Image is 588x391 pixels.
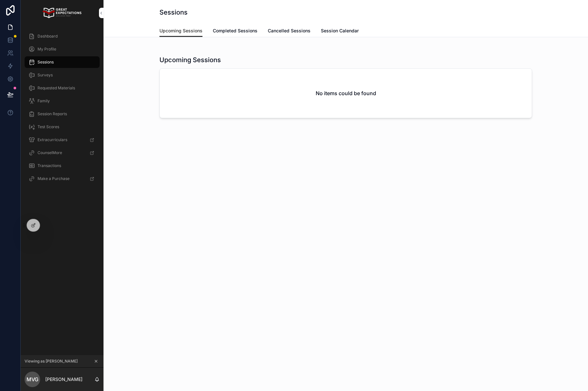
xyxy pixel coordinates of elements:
[25,147,100,159] a: CounselMore
[25,160,100,172] a: Transactions
[25,95,100,107] a: Family
[268,28,310,34] span: Cancelled Sessions
[268,25,310,38] a: Cancelled Sessions
[38,124,59,129] span: Test Scores
[38,73,53,78] span: Surveys
[159,28,202,34] span: Upcoming Sessions
[25,69,100,81] a: Surveys
[25,82,100,94] a: Requested Materials
[38,34,58,39] span: Dashboard
[38,150,62,155] span: CounselMore
[25,121,100,133] a: Test Scores
[316,89,376,97] h2: No items could be found
[38,85,75,91] span: Requested Materials
[21,26,103,193] div: scrollable content
[27,375,38,383] span: MVG
[159,55,221,64] h1: Upcoming Sessions
[38,137,67,142] span: Extracurriculars
[25,359,78,364] span: Viewing as [PERSON_NAME]
[38,98,50,104] span: Family
[38,163,61,168] span: Transactions
[321,28,359,34] span: Session Calendar
[38,111,67,117] span: Session Reports
[43,8,81,18] img: App logo
[25,108,100,120] a: Session Reports
[159,8,188,17] h1: Sessions
[38,60,54,65] span: Sessions
[25,43,100,55] a: My Profile
[25,30,100,42] a: Dashboard
[25,56,100,68] a: Sessions
[45,376,82,383] p: [PERSON_NAME]
[159,25,202,37] a: Upcoming Sessions
[38,47,56,52] span: My Profile
[25,134,100,146] a: Extracurriculars
[213,28,257,34] span: Completed Sessions
[213,25,257,38] a: Completed Sessions
[321,25,359,38] a: Session Calendar
[38,176,70,181] span: Make a Purchase
[25,173,100,184] a: Make a Purchase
